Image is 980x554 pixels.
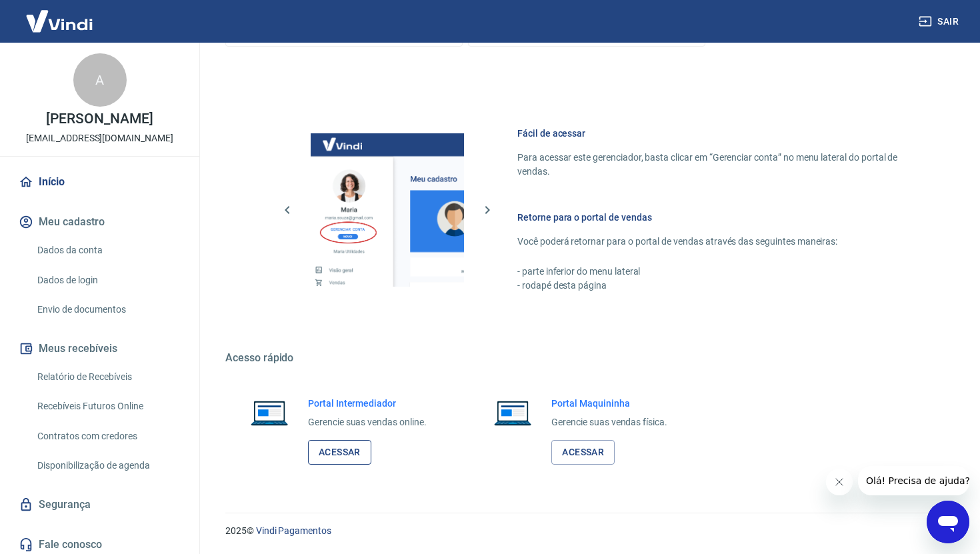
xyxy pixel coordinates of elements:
p: 2025 © [225,524,948,538]
a: Vindi Pagamentos [256,525,331,536]
a: Dados da conta [32,237,183,264]
a: Início [16,167,183,197]
p: Gerencie suas vendas física. [551,415,667,429]
p: [PERSON_NAME] [46,112,153,126]
a: Relatório de Recebíveis [32,363,183,391]
button: Meu cadastro [16,207,183,237]
h6: Portal Intermediador [308,397,427,410]
button: Meus recebíveis [16,334,183,363]
span: Olá! Precisa de ajuda? [8,9,112,20]
iframe: Mensagem da empresa [858,466,969,495]
p: Para acessar este gerenciador, basta clicar em “Gerenciar conta” no menu lateral do portal de ven... [517,151,916,179]
p: Você poderá retornar para o portal de vendas através das seguintes maneiras: [517,235,916,249]
img: Imagem de um notebook aberto [485,397,541,429]
div: A [73,53,127,107]
a: Disponibilização de agenda [32,452,183,479]
img: Vindi [16,1,103,41]
iframe: Fechar mensagem [826,469,853,495]
img: Imagem de um notebook aberto [241,397,297,429]
p: - parte inferior do menu lateral [517,265,916,279]
h6: Portal Maquininha [551,397,667,410]
h6: Fácil de acessar [517,127,916,140]
a: Dados de login [32,267,183,294]
p: [EMAIL_ADDRESS][DOMAIN_NAME] [26,131,173,145]
a: Acessar [551,440,615,465]
p: - rodapé desta página [517,279,916,293]
a: Contratos com credores [32,423,183,450]
a: Segurança [16,490,183,519]
button: Sair [916,9,964,34]
a: Acessar [308,440,371,465]
a: Recebíveis Futuros Online [32,393,183,420]
iframe: Botão para abrir a janela de mensagens [927,501,969,543]
h5: Acesso rápido [225,351,948,365]
img: Imagem da dashboard mostrando o botão de gerenciar conta na sidebar no lado esquerdo [311,133,464,287]
h6: Retorne para o portal de vendas [517,211,916,224]
p: Gerencie suas vendas online. [308,415,427,429]
a: Envio de documentos [32,296,183,323]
